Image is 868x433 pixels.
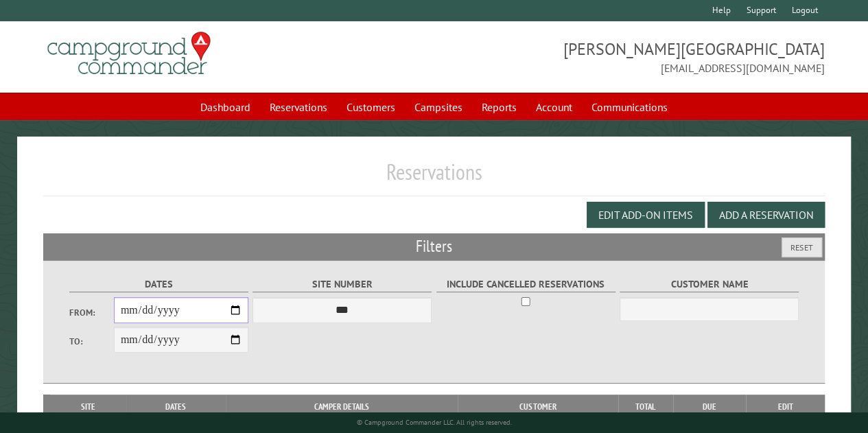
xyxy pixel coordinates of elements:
th: Customer [458,395,618,419]
h2: Filters [43,233,825,259]
a: Communications [583,94,676,120]
a: Campsites [406,94,471,120]
th: Site [50,395,126,419]
label: Site Number [253,277,432,292]
a: Dashboard [192,94,259,120]
a: Reports [473,94,525,120]
button: Edit Add-on Items [587,202,705,228]
label: From: [69,306,114,319]
img: Campground Commander [43,27,215,80]
label: To: [69,335,114,348]
th: Edit [746,395,824,419]
span: [PERSON_NAME][GEOGRAPHIC_DATA] [EMAIL_ADDRESS][DOMAIN_NAME] [434,38,825,76]
a: Customers [338,94,403,120]
button: Add a Reservation [707,202,825,228]
a: Account [528,94,580,120]
th: Total [618,395,673,419]
button: Reset [782,237,822,257]
th: Dates [126,395,226,419]
a: Reservations [261,94,336,120]
label: Include Cancelled Reservations [436,277,615,292]
th: Camper Details [226,395,458,419]
small: © Campground Commander LLC. All rights reserved. [356,418,511,427]
th: Due [673,395,747,419]
label: Customer Name [620,277,799,292]
label: Dates [69,277,248,292]
h1: Reservations [43,159,825,196]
